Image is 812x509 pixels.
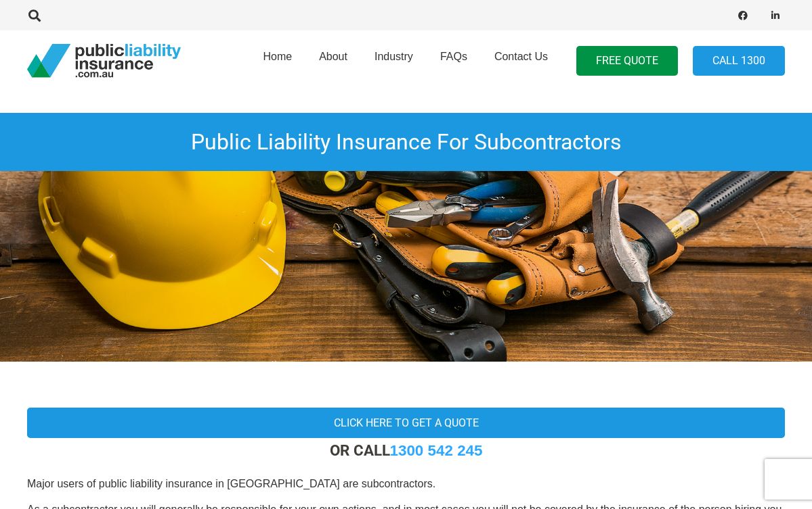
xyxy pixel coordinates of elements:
span: Industry [375,51,413,62]
a: Industry [361,26,427,95]
a: FREE QUOTE [576,46,678,76]
p: Major users of public liability insurance in [GEOGRAPHIC_DATA] are subcontractors. [27,477,785,491]
a: Call 1300 [693,46,785,76]
a: 1300 542 245 [390,442,483,459]
span: FAQs [440,51,467,62]
a: About [305,26,361,95]
a: Search [21,9,48,22]
span: Home [263,51,292,62]
a: LinkedIn [766,6,785,25]
a: pli_logotransparent [27,44,181,78]
a: Home [249,26,305,95]
a: FAQs [427,26,481,95]
a: Contact Us [481,26,561,95]
a: Facebook [733,6,752,25]
span: About [319,51,347,62]
a: Click here to get a quote [27,408,785,438]
strong: OR CALL [330,441,483,459]
span: Contact Us [494,51,548,62]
